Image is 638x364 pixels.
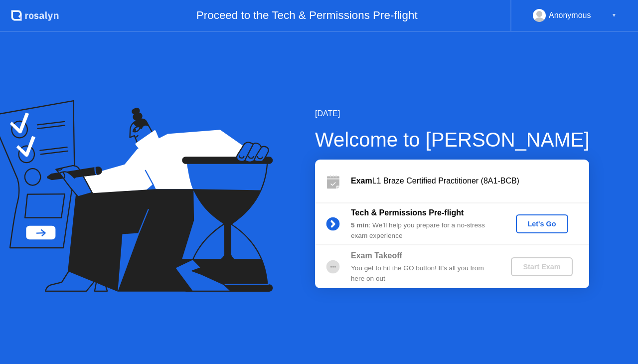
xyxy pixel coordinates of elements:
[351,220,494,241] div: : We’ll help you prepare for a no-stress exam experience
[351,263,494,284] div: You get to hit the GO button! It’s all you from here on out
[612,9,617,22] div: ▼
[351,251,402,260] b: Exam Takeoff
[315,108,590,120] div: [DATE]
[351,175,589,187] div: L1 Braze Certified Practitioner (8A1-BCB)
[315,125,590,155] div: Welcome to [PERSON_NAME]
[351,177,372,185] b: Exam
[351,208,464,217] b: Tech & Permissions Pre-flight
[515,263,568,271] div: Start Exam
[549,9,591,22] div: Anonymous
[511,257,572,276] button: Start Exam
[351,221,369,229] b: 5 min
[516,214,568,233] button: Let's Go
[520,220,564,228] div: Let's Go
